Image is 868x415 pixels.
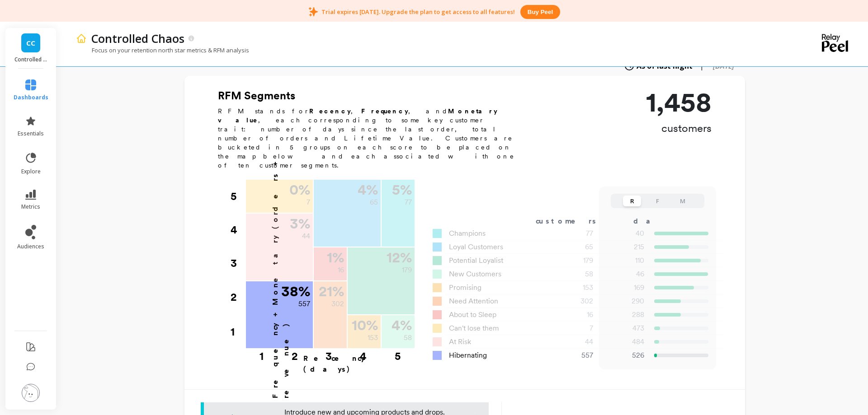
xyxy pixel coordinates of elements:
[303,353,415,375] p: Recency (days)
[540,269,604,280] div: 58
[298,298,310,309] p: 557
[26,38,35,48] span: CC
[231,280,245,314] div: 2
[14,56,47,63] p: Controlled Chaos
[278,349,312,358] div: 2
[311,349,346,358] div: 3
[352,318,378,332] p: 10 %
[540,323,604,334] div: 7
[633,216,670,227] div: days
[540,336,604,347] div: 44
[91,31,184,46] p: Controlled Chaos
[623,196,641,206] button: R
[674,196,692,206] button: M
[604,282,644,293] p: 169
[218,89,525,103] h2: RFM Segments
[604,296,644,307] p: 290
[604,309,644,320] p: 288
[289,182,310,197] p: 0 %
[319,284,344,298] p: 21 %
[540,228,604,239] div: 77
[540,350,604,361] div: 557
[646,89,712,116] p: 1,458
[76,46,249,54] p: Focus on your retention north star metrics & RFM analysis
[231,247,245,280] div: 3
[21,203,40,210] span: metrics
[604,228,644,239] p: 40
[540,309,604,320] div: 16
[449,242,503,252] span: Loyal Customers
[381,349,415,358] div: 5
[604,323,644,334] p: 473
[21,168,41,175] span: explore
[231,315,245,349] div: 1
[604,242,644,252] p: 215
[307,197,310,208] p: 7
[331,298,344,309] p: 302
[368,332,378,343] p: 153
[648,196,666,206] button: F
[536,216,609,227] div: customers
[338,265,344,275] p: 16
[358,182,378,197] p: 4 %
[361,107,408,115] b: Frequency
[76,33,87,44] img: header icon
[449,350,487,361] span: Hibernating
[520,5,560,19] button: Buy peel
[243,349,280,358] div: 1
[231,180,245,213] div: 5
[604,350,644,361] p: 526
[231,213,245,247] div: 4
[270,131,292,398] p: Frequency + Monetary (orders + revenue)
[402,265,412,275] p: 179
[540,296,604,307] div: 302
[646,121,712,135] p: customers
[540,255,604,266] div: 179
[392,182,412,197] p: 5 %
[370,197,378,208] p: 65
[281,284,310,298] p: 38 %
[218,107,525,170] p: RFM stands for , , and , each corresponding to some key customer trait: number of days since the ...
[302,231,310,242] p: 44
[22,384,40,402] img: profile picture
[14,94,48,101] span: dashboards
[540,282,604,293] div: 153
[327,250,344,265] p: 1 %
[309,107,351,115] b: Recency
[449,282,481,293] span: Promising
[449,323,499,334] span: Can't lose them
[540,242,604,252] div: 65
[449,228,486,239] span: Champions
[449,296,498,307] span: Need Attention
[387,250,412,265] p: 12 %
[321,8,515,16] p: Trial expires [DATE]. Upgrade the plan to get access to all features!
[449,255,503,266] span: Potential Loyalist
[604,269,644,280] p: 46
[17,243,44,250] span: audiences
[404,332,412,343] p: 58
[449,269,501,280] span: New Customers
[449,309,496,320] span: About to Sleep
[392,318,412,332] p: 4 %
[449,336,471,347] span: At Risk
[604,255,644,266] p: 110
[346,349,381,358] div: 4
[290,216,310,231] p: 3 %
[18,130,44,137] span: essentials
[604,336,644,347] p: 484
[405,197,412,208] p: 77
